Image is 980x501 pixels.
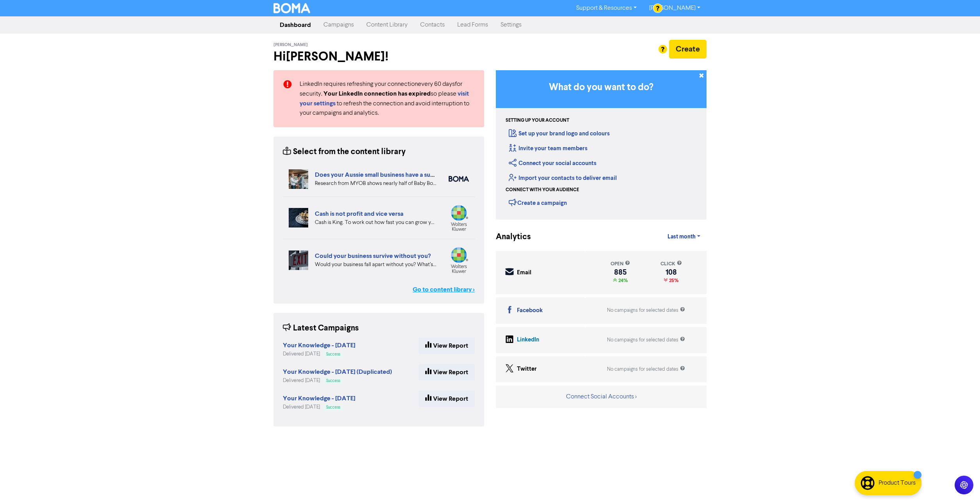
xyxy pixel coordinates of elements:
[607,366,685,373] div: No campaigns for selected dates
[611,260,630,268] div: open
[509,174,617,182] a: Import your contacts to deliver email
[283,350,355,358] div: Delivered [DATE]
[509,145,588,152] a: Invite your team members
[607,336,685,344] div: No campaigns for selected dates
[660,260,682,268] div: click
[669,40,707,59] button: Create
[283,341,355,349] strong: Your Knowledge - [DATE]
[283,394,355,402] strong: Your Knowledge - [DATE]
[449,205,469,231] img: wolterskluwer
[643,2,707,14] a: [PERSON_NAME]
[449,176,469,182] img: boma
[509,197,567,208] div: Create a campaign
[451,17,494,33] a: Lead Forms
[283,396,355,402] a: Your Knowledge - [DATE]
[508,82,695,93] h3: What do you want to do?
[315,179,437,188] div: Research from MYOB shows nearly half of Baby Boomer business owners are planning to exit in the n...
[283,368,392,376] strong: Your Knowledge - [DATE] (Duplicated)
[273,17,317,33] a: Dashboard
[506,187,579,194] div: Connect with your audience
[941,464,980,501] iframe: Chat Widget
[661,229,707,245] a: Last month
[611,269,630,275] div: 885
[283,369,392,375] a: Your Knowledge - [DATE] (Duplicated)
[496,70,707,220] div: Getting Started in BOMA
[273,3,310,13] img: BOMA Logo
[315,210,403,218] a: Cash is not profit and vice versa
[509,160,597,167] a: Connect your social accounts
[660,269,682,275] div: 108
[570,2,643,14] a: Support & Resources
[517,336,539,345] div: LinkedIn
[360,17,414,33] a: Content Library
[496,231,521,243] div: Analytics
[326,405,340,409] span: Success
[326,379,340,383] span: Success
[273,42,308,48] span: [PERSON_NAME]
[315,171,471,179] a: Does your Aussie small business have a succession plan?
[315,261,437,269] div: Would your business fall apart without you? What’s your Plan B in case of accident, illness, or j...
[413,285,475,294] a: Go to content library >
[517,268,531,277] div: Email
[419,338,475,354] a: View Report
[323,90,431,98] strong: Your LinkedIn connection has expired
[517,306,543,315] div: Facebook
[506,117,569,124] div: Setting up your account
[315,252,431,260] a: Could your business survive without you?
[283,343,355,349] a: Your Knowledge - [DATE]
[283,146,406,158] div: Select from the content library
[449,247,469,273] img: wolterskluwer
[494,17,528,33] a: Settings
[283,377,392,384] div: Delivered [DATE]
[419,364,475,380] a: View Report
[414,17,451,33] a: Contacts
[315,219,437,227] div: Cash is King. To work out how fast you can grow your business, you need to look at your projected...
[517,365,537,374] div: Twitter
[668,277,678,284] span: 25%
[617,277,628,284] span: 24%
[668,233,696,240] span: Last month
[300,91,469,107] a: visit your settings
[283,322,359,334] div: Latest Campaigns
[326,352,340,356] span: Success
[294,80,481,118] div: LinkedIn requires refreshing your connection every 60 days for security. so please to refresh the...
[273,49,484,64] h2: Hi [PERSON_NAME] !
[317,17,360,33] a: Campaigns
[419,391,475,407] a: View Report
[509,130,610,137] a: Set up your brand logo and colours
[607,307,685,314] div: No campaigns for selected dates
[283,403,355,411] div: Delivered [DATE]
[566,392,637,402] button: Connect Social Accounts >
